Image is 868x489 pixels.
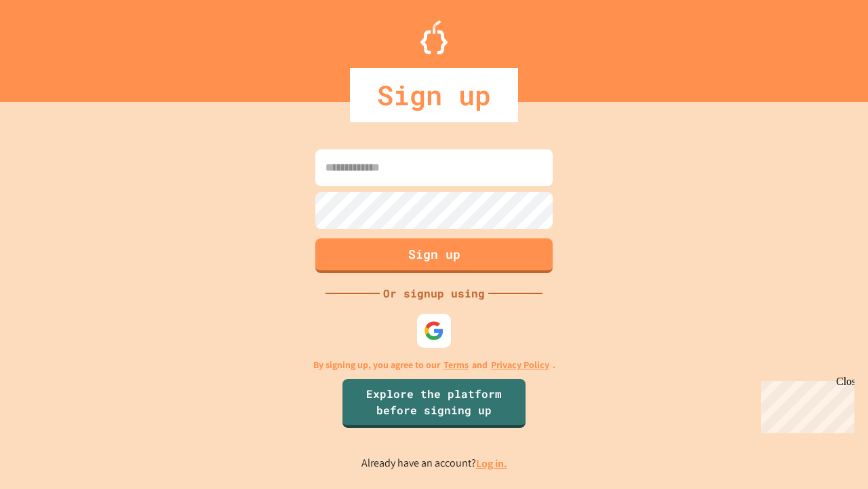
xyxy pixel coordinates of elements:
button: Sign up [315,238,553,273]
div: Chat with us now!Close [5,5,94,86]
a: Terms [443,358,469,372]
a: Explore the platform before signing up [342,379,526,428]
div: Or signup using [380,285,488,302]
p: By signing up, you agree to our and . [313,358,555,372]
img: google-icon.svg [424,321,444,341]
a: Log in. [476,456,507,471]
p: Already have an account? [361,455,507,472]
div: Sign up [350,68,518,122]
img: Logo.svg [420,20,448,54]
iframe: chat widget [755,376,854,433]
a: Privacy Policy [491,358,549,372]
